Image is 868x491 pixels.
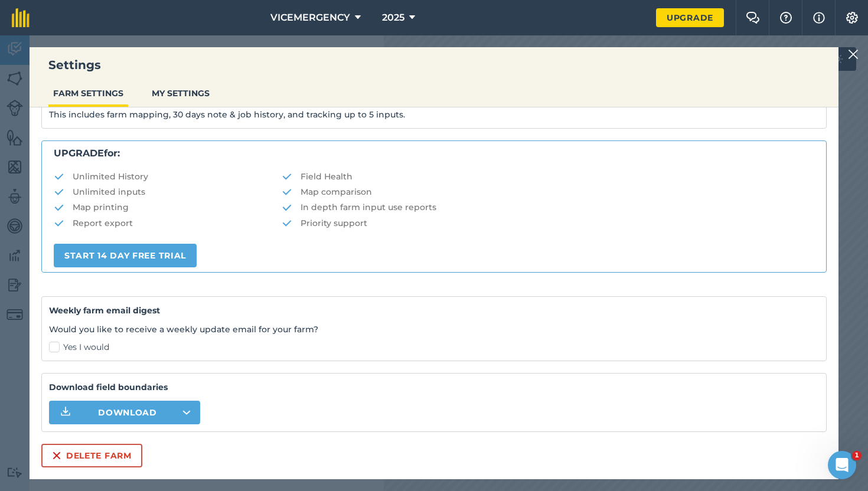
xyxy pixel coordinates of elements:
[52,449,61,463] img: svg+xml;base64,PHN2ZyB4bWxucz0iaHR0cDovL3d3dy53My5vcmcvMjAwMC9zdmciIHdpZHRoPSIxNiIgaGVpZ2h0PSIyNC...
[49,401,200,424] button: Download
[282,170,814,183] li: Field Health
[270,11,350,25] span: VICEMERGENCY
[30,57,838,73] h3: Settings
[54,244,197,267] a: START 14 DAY FREE TRIAL
[282,217,814,230] li: Priority support
[845,12,859,24] img: A cog icon
[852,451,862,460] span: 1
[656,8,724,27] a: Upgrade
[746,12,760,24] img: Two speech bubbles overlapping with the left bubble in the forefront
[813,11,825,25] img: svg+xml;base64,PHN2ZyB4bWxucz0iaHR0cDovL3d3dy53My5vcmcvMjAwMC9zdmciIHdpZHRoPSIxNyIgaGVpZ2h0PSIxNy...
[54,170,282,183] li: Unlimited History
[49,323,819,336] p: Would you like to receive a weekly update email for your farm?
[282,201,814,214] li: In depth farm input use reports
[54,148,104,159] strong: UPGRADE
[779,12,793,24] img: A question mark icon
[54,217,282,230] li: Report export
[49,341,819,353] label: Yes I would
[382,11,404,25] span: 2025
[54,185,282,198] li: Unlimited inputs
[282,185,814,198] li: Map comparison
[98,407,157,418] span: Download
[828,451,856,479] iframe: Intercom live chat
[147,82,214,104] button: MY SETTINGS
[49,108,819,121] p: This includes farm mapping, 30 days note & job history, and tracking up to 5 inputs.
[12,8,30,27] img: fieldmargin Logo
[41,444,142,467] button: Delete farm
[54,201,282,214] li: Map printing
[49,381,819,394] strong: Download field boundaries
[848,47,859,61] img: svg+xml;base64,PHN2ZyB4bWxucz0iaHR0cDovL3d3dy53My5vcmcvMjAwMC9zdmciIHdpZHRoPSIyMiIgaGVpZ2h0PSIzMC...
[49,304,819,317] h4: Weekly farm email digest
[48,82,128,104] button: FARM SETTINGS
[54,146,814,161] p: for:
